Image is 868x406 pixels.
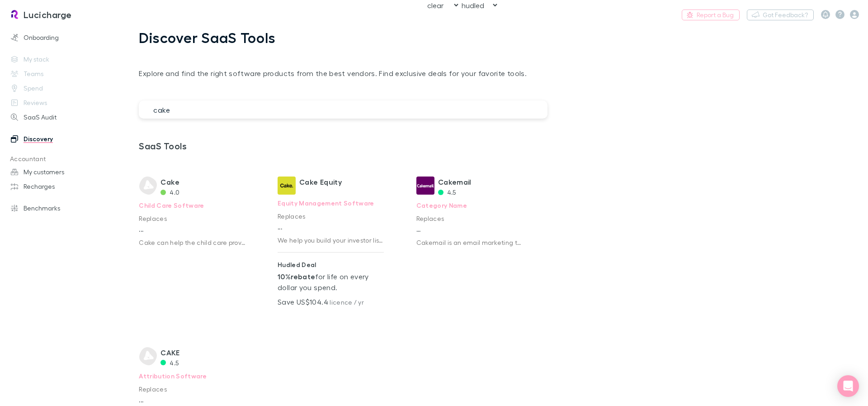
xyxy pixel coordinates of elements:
[278,261,316,268] strong: Hudled Deal
[139,368,245,384] p: Attribution Software
[170,358,180,368] span: 4.5
[139,238,245,247] p: Cake can help the child care providers manage their childcare facility more effectively.
[139,384,245,394] p: Replaces
[170,187,181,197] span: 4.0
[2,201,122,215] a: Benchmarks
[416,225,421,233] span: ...
[2,30,122,45] a: Onboarding
[278,235,384,245] p: We help you build your investor list, raise capital and issue options. It's a piece of cake.
[682,10,740,20] a: Report a Bug
[278,195,384,211] p: Equity Management Software
[416,214,523,223] p: Replaces
[160,177,179,186] span: Cake
[447,187,458,197] span: 4.5
[139,396,143,404] span: ...
[278,223,282,231] span: ...
[2,153,122,165] p: Accountant
[139,225,143,233] span: ...
[139,29,547,46] h1: Discover SaaS Tools
[270,166,391,318] a: Cake Equity's LogoCake EquityEquity Management SoftwareReplaces...We help you build your investor...
[2,179,122,194] a: Recharges
[24,9,72,20] h3: Lucicharge
[278,177,296,195] img: Cake Equity's Logo
[409,166,530,318] a: Cakemail's LogoCakemail4.5Category NameReplaces...Cakemail is an email marketing tool geared towa...
[139,347,157,365] img: CAKE's Logo
[299,177,342,186] span: Cake Equity
[328,298,364,306] span: licence / yr
[139,100,547,119] input: Search...
[278,271,384,293] p: for life on every dollar you spend.
[132,166,252,318] a: Cake's LogoCake4.0Child Care SoftwareReplaces...Cake can help the child care providers manage the...
[837,375,859,397] div: Open Intercom Messenger
[2,110,122,124] a: SaaS Audit
[139,68,547,79] p: Explore and find the right software products from the best vendors. Find exclusive deals for your...
[139,140,547,151] h3: SaaS Tools
[438,177,472,186] span: Cakemail
[139,177,157,195] img: Cake's Logo
[9,9,20,20] img: Lucicharge's Logo
[2,132,122,146] a: Discovery
[278,211,384,221] p: Replaces
[416,177,434,195] img: Cakemail's Logo
[416,197,523,214] p: Category Name
[747,10,814,20] button: Got Feedback?
[278,272,315,281] strong: 10% rebate
[4,4,77,25] a: Lucicharge
[278,293,384,307] p: Save US $104.4
[2,165,122,179] a: My customers
[160,348,179,357] span: CAKE
[416,238,523,247] p: Cakemail is an email marketing tool geared toward small businesses. Email templates are customiza...
[139,197,245,214] p: Child Care Software
[139,214,245,223] p: Replaces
